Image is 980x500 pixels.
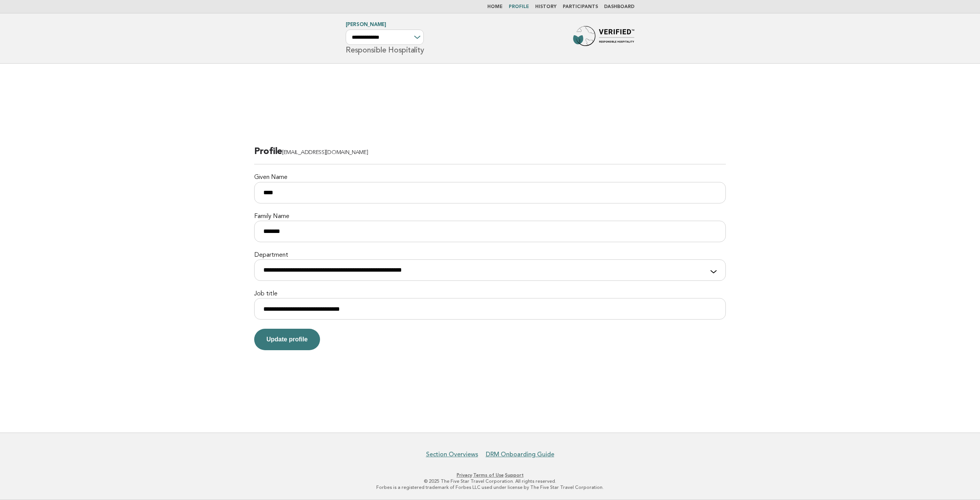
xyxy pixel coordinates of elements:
[457,472,472,478] a: Privacy
[256,472,724,478] p: · ·
[256,478,724,484] p: © 2025 The Five Star Travel Corporation. All rights reserved.
[505,472,524,478] a: Support
[346,22,386,27] a: [PERSON_NAME]
[535,5,557,9] a: History
[604,5,634,9] a: Dashboard
[487,5,503,9] a: Home
[509,5,529,9] a: Profile
[563,5,598,9] a: Participants
[254,146,726,164] h2: Profile
[346,23,424,54] h1: Responsible Hospitality
[282,150,368,156] span: [EMAIL_ADDRESS][DOMAIN_NAME]
[254,213,726,221] label: Family Name
[426,451,478,458] a: Section Overviews
[256,484,724,490] p: Forbes is a registered trademark of Forbes LLC used under license by The Five Star Travel Corpora...
[254,174,726,182] label: Given Name
[573,26,634,51] img: Forbes Travel Guide
[254,251,726,259] label: Department
[254,290,726,298] label: Job title
[254,329,320,350] button: Update profile
[473,472,504,478] a: Terms of Use
[486,451,554,458] a: DRM Onboarding Guide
